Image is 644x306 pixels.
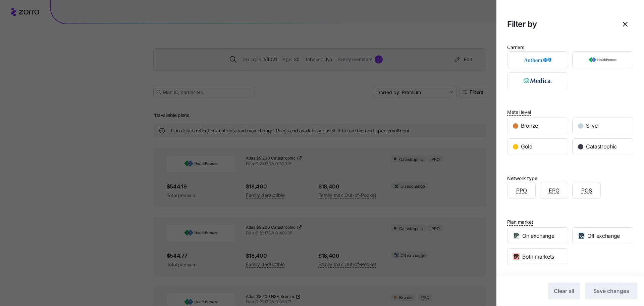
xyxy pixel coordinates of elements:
span: POS [581,186,592,195]
h1: Filter by [507,19,612,29]
span: Clear all [554,287,574,295]
span: Plan market [507,219,533,225]
span: Off exchange [587,232,620,240]
div: Network type [507,175,537,182]
img: Anthem [513,53,562,67]
span: Bronze [521,122,538,130]
span: On exchange [522,232,554,240]
span: Metal level [507,109,531,116]
button: Save changes [585,282,637,299]
span: Catastrophic [586,142,617,151]
span: Both markets [522,253,554,261]
button: Clear all [548,282,580,299]
span: EPO [549,186,559,195]
span: Gold [521,142,533,151]
div: Carriers [507,44,524,51]
span: PPO [516,186,527,195]
img: HealthPartners [578,53,628,67]
span: Save changes [593,287,629,295]
img: Medica [513,74,562,87]
span: Silver [586,122,599,130]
